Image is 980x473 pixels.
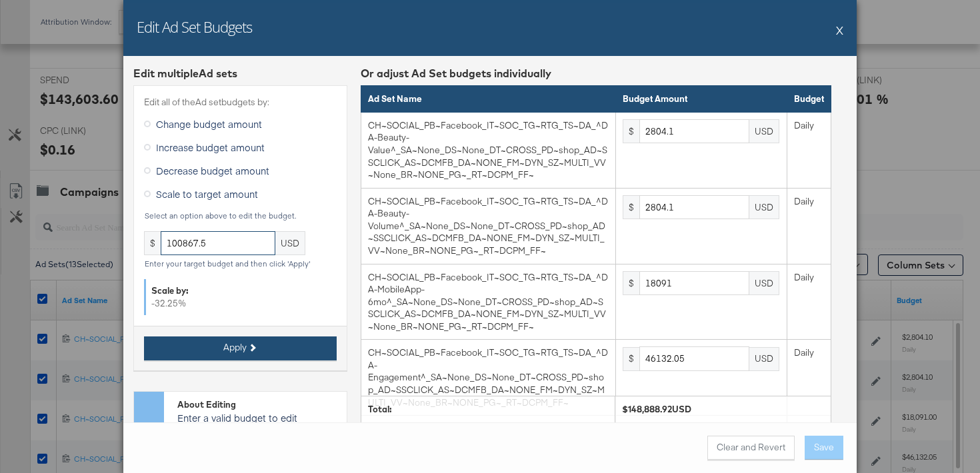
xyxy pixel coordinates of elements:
[137,17,252,37] h2: Edit Ad Set Budgets
[177,410,340,450] p: Enter a valid budget to edit Campaigns or manually edit budgets as required.
[368,271,608,333] div: CH~SOCIAL_PB~Facebook_IT~SOC_TG~RTG_TS~DA_^DA-MobileApp-6mo^_SA~None_DS~None_DT~CROSS_PD~shop_AD~...
[707,436,795,460] button: Clear and Revert
[223,341,247,354] span: Apply
[275,231,305,255] div: USD
[156,187,258,201] span: Scale to target amount
[749,195,779,219] div: USD
[156,117,262,131] span: Change budget amount
[361,86,616,113] th: Ad Set Name
[787,340,831,416] td: Daily
[151,284,331,297] div: Scale by:
[368,119,608,181] div: CH~SOCIAL_PB~Facebook_IT~SOC_TG~RTG_TS~DA_^DA-Beauty-Value^_SA~None_DS~None_DT~CROSS_PD~shop_AD~S...
[144,259,337,268] div: Enter your target budget and then click 'Apply'
[177,398,340,411] div: About Editing
[144,231,161,255] div: $
[144,336,337,360] button: Apply
[156,164,269,177] span: Decrease budget amount
[368,195,608,257] div: CH~SOCIAL_PB~Facebook_IT~SOC_TG~RTG_TS~DA_^DA-Beauty-Volume^_SA~None_DS~None_DT~CROSS_PD~shop_AD~...
[749,347,779,371] div: USD
[787,188,831,264] td: Daily
[361,66,831,81] div: Or adjust Ad Set budgets individually
[749,271,779,295] div: USD
[133,66,347,81] div: Edit multiple Ad set s
[144,279,337,314] div: -32.25 %
[787,112,831,188] td: Daily
[623,119,639,143] div: $
[623,347,639,371] div: $
[622,403,824,416] div: $148,888.92USD
[616,86,787,113] th: Budget Amount
[623,195,639,219] div: $
[623,271,639,295] div: $
[156,141,265,154] span: Increase budget amount
[368,346,608,408] div: CH~SOCIAL_PB~Facebook_IT~SOC_TG~RTG_TS~DA_^DA-Engagement^_SA~None_DS~None_DT~CROSS_PD~shop_AD~SSC...
[368,403,608,416] div: Total:
[144,211,337,221] div: Select an option above to edit the budget.
[787,264,831,340] td: Daily
[787,86,831,113] th: Budget
[836,17,843,43] button: X
[144,96,337,109] label: Edit all of the Ad set budgets by:
[749,119,779,143] div: USD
